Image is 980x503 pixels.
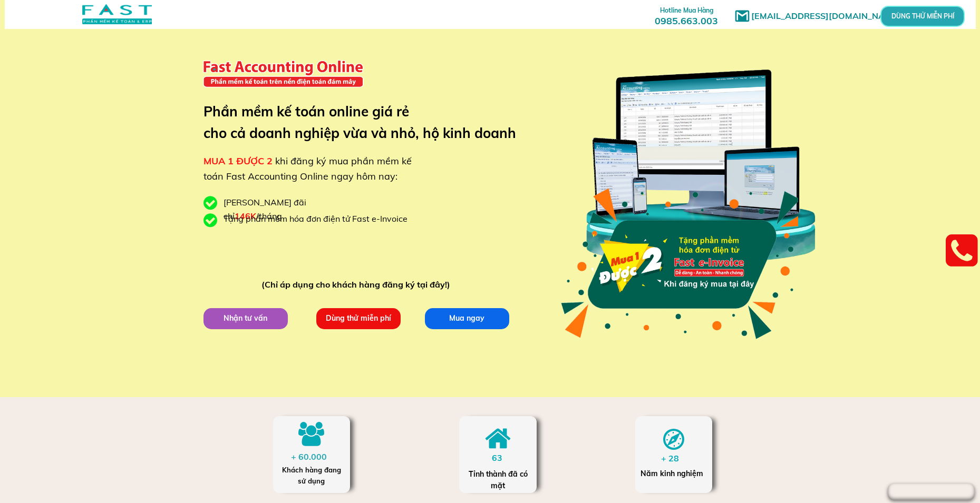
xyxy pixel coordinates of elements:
[224,196,361,223] div: [PERSON_NAME] đãi chỉ /tháng
[203,155,412,182] span: khi đăng ký mua phần mềm kế toán Fast Accounting Online ngay hôm nay:
[468,468,529,492] div: Tỉnh thành đã có mặt
[643,4,730,26] h3: 0985.663.003
[203,155,273,167] span: MUA 1 ĐƯỢC 2
[661,452,689,466] div: + 28
[751,9,907,23] h1: [EMAIL_ADDRESS][DOMAIN_NAME]
[235,211,256,221] span: 146K
[203,101,532,144] h3: Phần mềm kế toán online giá rẻ cho cả doanh nghiệp vừa và nhỏ, hộ kinh doanh
[660,6,713,14] span: Hotline Mua Hàng
[203,308,287,329] p: Nhận tư vấn
[261,278,455,292] div: (Chỉ áp dụng cho khách hàng đăng ký tại đây!)
[492,451,512,465] div: 63
[910,14,935,19] p: DÙNG THỬ MIỄN PHÍ
[224,212,415,226] div: Tặng phần mềm hóa đơn điện tử Fast e-Invoice
[291,450,332,464] div: + 60.000
[424,308,509,329] p: Mua ngay
[316,308,400,329] p: Dùng thử miễn phí
[641,468,706,479] div: Năm kinh nghiệm
[278,465,344,487] div: Khách hàng đang sử dụng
